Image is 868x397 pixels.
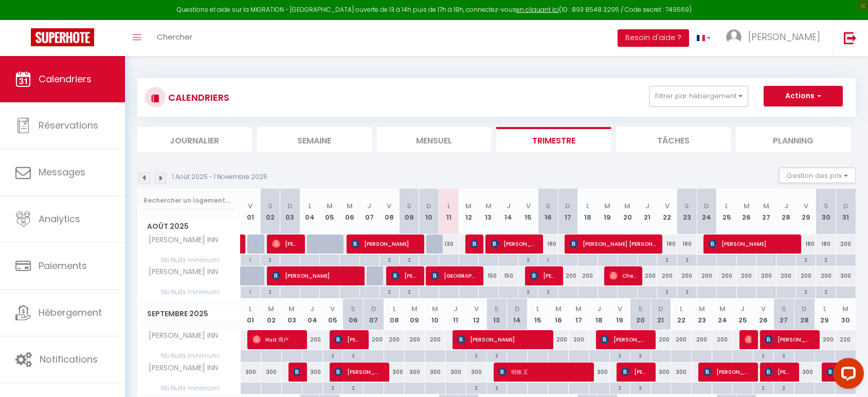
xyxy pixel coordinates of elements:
th: 18 [589,299,609,330]
th: 30 [835,299,856,330]
div: 2 [797,286,816,296]
div: 2 [518,255,538,264]
th: 26 [753,299,773,330]
div: 200 [776,266,797,285]
li: Mensuel [377,127,492,152]
div: 200 [836,234,856,254]
th: 14 [498,189,518,234]
th: 13 [479,189,499,234]
div: 2 [630,383,650,392]
th: 01 [241,189,261,234]
span: Notifications [40,353,98,366]
th: 24 [712,299,733,330]
abbr: L [447,201,450,211]
abbr: S [638,304,643,314]
th: 25 [717,189,737,234]
div: 300 [405,363,425,382]
th: 10 [419,189,439,234]
span: Chercher [157,31,192,42]
div: 300 [650,363,671,382]
div: 1 [241,286,260,296]
th: 11 [439,189,459,234]
abbr: J [310,304,314,314]
abbr: J [454,304,458,314]
div: 200 [558,266,578,285]
div: 200 [405,330,425,349]
th: 25 [733,299,753,330]
th: 22 [657,189,677,234]
th: 19 [609,299,630,330]
div: 200 [637,266,657,285]
span: Hua 用户 [252,330,299,349]
div: 2 [610,383,630,392]
th: 07 [359,189,379,234]
a: Chercher [149,20,200,56]
span: [PERSON_NAME] [491,234,537,254]
button: Actions [764,86,843,106]
abbr: M [347,201,353,211]
abbr: L [309,201,312,211]
div: 2 [323,350,343,360]
abbr: J [740,304,745,314]
div: 2 [343,350,363,360]
abbr: L [680,304,683,314]
div: 2 [753,350,773,360]
abbr: M [719,304,726,314]
div: 180 [677,234,697,254]
span: Chevindignier [PERSON_NAME] [609,266,636,285]
th: 08 [379,189,400,234]
span: [PERSON_NAME] INN [139,330,221,341]
div: 200 [569,330,589,349]
div: 300 [671,363,692,382]
abbr: L [249,304,252,314]
th: 02 [260,189,280,234]
th: 05 [320,189,340,234]
span: [PERSON_NAME] [457,330,544,349]
abbr: V [618,304,622,314]
span: Calendriers [39,73,92,85]
abbr: S [782,304,786,314]
div: 200 [756,266,776,285]
th: 11 [445,299,466,330]
abbr: D [426,201,431,211]
span: Septembre 2025 [138,306,240,321]
th: 23 [677,189,697,234]
div: 200 [578,266,598,285]
abbr: S [407,201,411,211]
span: Nb Nuits minimum [138,255,240,266]
th: 26 [736,189,756,234]
button: Gestion des prix [779,168,856,183]
abbr: S [824,201,828,211]
span: Messages [39,166,85,178]
th: 22 [671,299,692,330]
abbr: M [465,201,472,211]
span: [PERSON_NAME] [PERSON_NAME] [570,234,657,254]
span: [PERSON_NAME] [709,234,795,254]
abbr: D [565,201,570,211]
abbr: J [645,201,649,211]
th: 23 [692,299,712,330]
abbr: L [725,201,728,211]
h3: CALENDRIERS [166,86,229,109]
th: 20 [618,189,638,234]
div: 200 [697,266,717,285]
span: [PERSON_NAME] INN [139,363,221,374]
div: 220 [835,330,856,349]
div: 150 [498,266,518,285]
abbr: J [507,201,511,211]
th: 03 [280,189,300,234]
span: [PERSON_NAME] INN [139,234,221,246]
th: 17 [558,189,578,234]
div: 2 [657,255,677,264]
th: 19 [598,189,618,234]
abbr: S [684,201,689,211]
div: 2 [400,255,419,264]
span: Nb Nuits minimum [138,286,240,298]
div: 300 [466,363,486,382]
th: 24 [697,189,717,234]
abbr: L [823,304,826,314]
span: [PERSON_NAME] [293,362,300,382]
div: 200 [425,330,445,349]
th: 05 [322,299,343,330]
th: 16 [548,299,569,330]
